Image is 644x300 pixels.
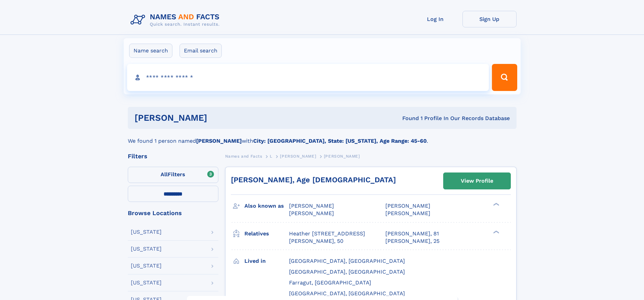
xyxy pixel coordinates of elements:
[385,230,439,237] a: [PERSON_NAME], 81
[196,138,242,144] b: [PERSON_NAME]
[289,203,334,209] span: [PERSON_NAME]
[128,153,218,159] div: Filters
[131,280,162,285] div: [US_STATE]
[128,210,218,216] div: Browse Locations
[462,11,517,27] a: Sign Up
[131,263,162,269] div: [US_STATE]
[385,237,439,245] a: [PERSON_NAME], 25
[408,11,462,27] a: Log In
[289,290,405,297] span: [GEOGRAPHIC_DATA], [GEOGRAPHIC_DATA]
[289,258,405,264] span: [GEOGRAPHIC_DATA], [GEOGRAPHIC_DATA]
[128,11,225,29] img: Logo Names and Facts
[127,64,489,91] input: search input
[280,154,316,159] span: [PERSON_NAME]
[385,203,430,209] span: [PERSON_NAME]
[289,279,371,286] span: Farragut, [GEOGRAPHIC_DATA]
[131,229,162,235] div: [US_STATE]
[444,173,510,189] a: View Profile
[180,44,222,58] label: Email search
[244,228,289,239] h3: Relatives
[131,246,162,252] div: [US_STATE]
[305,115,510,122] div: Found 1 Profile In Our Records Database
[128,167,218,183] label: Filters
[461,173,493,189] div: View Profile
[324,154,360,159] span: [PERSON_NAME]
[128,129,517,145] div: We found 1 person named with .
[289,269,405,275] span: [GEOGRAPHIC_DATA], [GEOGRAPHIC_DATA]
[135,114,305,122] h1: [PERSON_NAME]
[385,210,430,216] span: [PERSON_NAME]
[270,154,272,159] span: L
[244,255,289,267] h3: Lived in
[492,230,500,234] div: ❯
[492,64,517,91] button: Search Button
[253,138,427,144] b: City: [GEOGRAPHIC_DATA], State: [US_STATE], Age Range: 45-60
[289,210,334,216] span: [PERSON_NAME]
[289,230,365,237] a: Heather [STREET_ADDRESS]
[244,200,289,212] h3: Also known as
[231,176,396,184] a: [PERSON_NAME], Age [DEMOGRAPHIC_DATA]
[129,44,172,58] label: Name search
[289,237,343,245] a: [PERSON_NAME], 50
[161,171,168,178] span: All
[270,152,272,160] a: L
[280,152,316,160] a: [PERSON_NAME]
[225,152,262,160] a: Names and Facts
[492,202,500,207] div: ❯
